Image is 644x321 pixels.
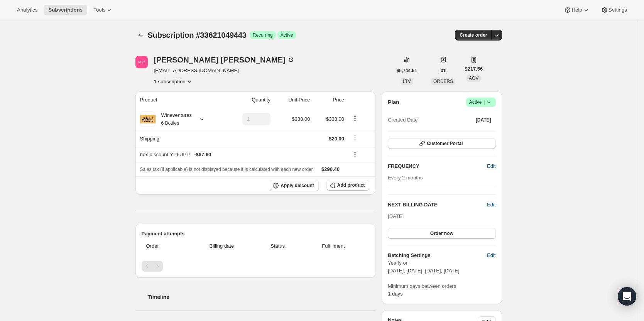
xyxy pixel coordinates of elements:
div: Wineventures [156,112,192,127]
th: Price [313,91,347,108]
button: Order now [388,228,495,239]
span: $217.56 [465,65,483,73]
span: Billing date [190,242,254,250]
h6: Batching Settings [388,252,487,259]
span: | [483,99,485,105]
span: Recurring [253,32,273,38]
span: Yearly on [388,259,495,267]
button: Create order [455,30,492,41]
div: box-discount-YP6UPP [140,151,345,159]
button: Settings [596,5,632,15]
span: Analytics [17,7,37,13]
span: Tools [93,7,105,13]
span: Help [571,7,582,13]
span: Created Date [388,116,418,124]
span: Order now [430,230,453,237]
span: Active [469,98,493,106]
text: M C [138,60,145,64]
span: $6,744.51 [397,68,417,74]
div: [PERSON_NAME] [PERSON_NAME] [154,56,295,64]
span: [DATE], [DATE], [DATE], [DATE] [388,268,459,274]
span: $290.40 [321,166,340,172]
span: LTV [403,79,411,84]
span: - $67.60 [194,151,211,159]
th: Order [142,238,188,255]
span: Edit [487,162,495,170]
button: Product actions [154,78,193,85]
span: Fulfillment [302,242,365,250]
button: [DATE] [471,115,496,125]
th: Quantity [223,91,273,108]
h2: NEXT BILLING DATE [388,201,487,209]
button: Customer Portal [388,138,495,149]
span: Settings [609,7,627,13]
span: Apply discount [281,182,314,189]
span: Minimum days between orders [388,282,495,290]
span: 1 days [388,291,402,297]
span: [DATE] [476,117,491,123]
span: [DATE] [388,213,404,219]
span: ORDERS [433,79,453,84]
th: Shipping [135,130,224,147]
th: Unit Price [273,91,313,108]
span: $338.00 [292,116,310,122]
span: Active [281,32,293,38]
span: $338.00 [326,116,344,122]
h2: Plan [388,98,399,106]
span: Add product [337,182,365,188]
span: Create order [460,32,487,38]
button: Tools [89,5,118,15]
span: Edit [487,252,495,259]
h2: Timeline [148,293,376,301]
span: Subscription #33621049443 [148,31,247,39]
span: Sales tax (if applicable) is not displayed because it is calculated with each new order. [140,167,314,172]
button: Subscriptions [135,30,146,41]
div: Open Intercom Messenger [618,287,636,306]
button: Help [559,5,594,15]
span: 31 [441,68,446,74]
button: Analytics [12,5,42,15]
button: Edit [487,201,495,209]
nav: Pagination [142,261,370,272]
button: 31 [436,65,450,76]
span: [EMAIL_ADDRESS][DOMAIN_NAME] [154,67,295,74]
span: Every 2 months [388,175,423,181]
button: Product actions [349,114,361,123]
h2: Payment attempts [142,230,370,238]
span: $20.00 [329,136,344,142]
span: Marisa Canevari [135,56,148,68]
h2: FREQUENCY [388,162,487,170]
button: Subscriptions [44,5,87,15]
button: Edit [482,160,500,172]
span: Subscriptions [48,7,83,13]
button: Add product [326,180,369,191]
button: Edit [482,249,500,262]
small: 6 Bottles [161,120,179,126]
span: Customer Portal [427,140,463,147]
span: AOV [469,76,478,81]
th: Product [135,91,224,108]
button: Apply discount [270,180,319,191]
button: $6,744.51 [392,65,422,76]
span: Status [258,242,297,250]
button: Shipping actions [349,133,361,142]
